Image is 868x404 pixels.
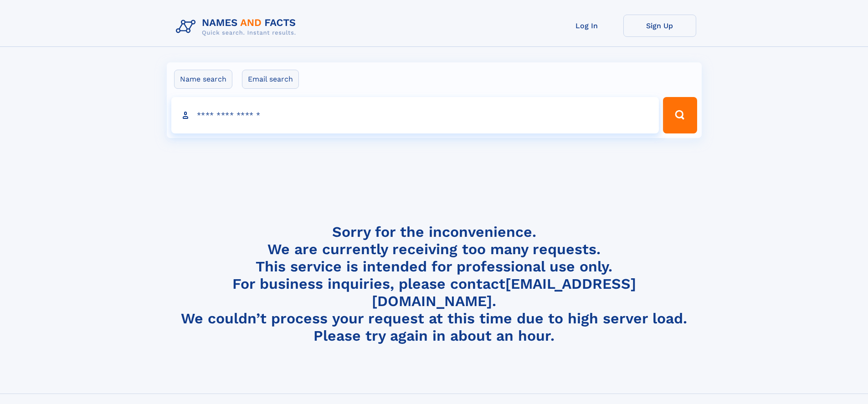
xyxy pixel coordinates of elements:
[172,15,303,39] img: Logo Names and Facts
[550,15,623,37] a: Log In
[623,15,696,37] a: Sign Up
[663,97,697,133] button: Search Button
[174,70,232,89] label: Name search
[172,223,696,345] h4: Sorry for the inconvenience. We are currently receiving too many requests. This service is intend...
[372,275,636,310] a: [EMAIL_ADDRESS][DOMAIN_NAME]
[242,70,299,89] label: Email search
[171,97,659,133] input: search input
